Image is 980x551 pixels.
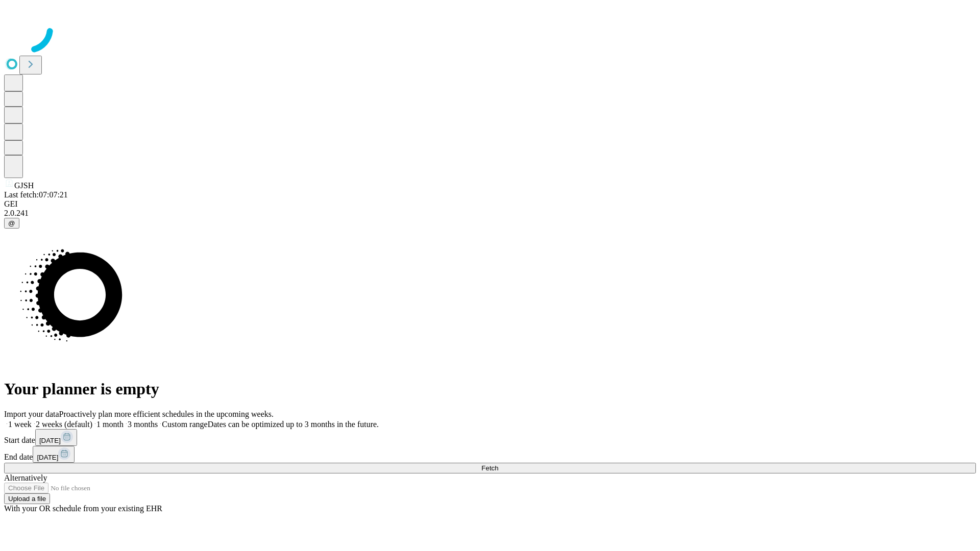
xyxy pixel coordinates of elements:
[8,219,15,227] span: @
[4,380,976,398] h1: Your planner is empty
[4,446,976,463] div: End date
[4,190,68,199] span: Last fetch: 07:07:21
[4,199,976,209] div: GEI
[4,218,19,229] button: @
[4,473,47,482] span: Alternatively
[33,446,75,463] button: [DATE]
[14,181,34,190] span: GJSH
[36,420,92,429] span: 2 weeks (default)
[35,429,77,446] button: [DATE]
[8,420,32,429] span: 1 week
[208,420,379,429] span: Dates can be optimized up to 3 months in the future.
[4,504,162,513] span: With your OR schedule from your existing EHR
[481,464,498,472] span: Fetch
[39,437,61,444] span: [DATE]
[59,410,274,418] span: Proactively plan more efficient schedules in the upcoming weeks.
[37,454,58,461] span: [DATE]
[4,463,976,473] button: Fetch
[4,493,50,504] button: Upload a file
[96,420,124,429] span: 1 month
[128,420,158,429] span: 3 months
[4,429,976,446] div: Start date
[4,209,976,218] div: 2.0.241
[4,410,59,418] span: Import your data
[162,420,207,429] span: Custom range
